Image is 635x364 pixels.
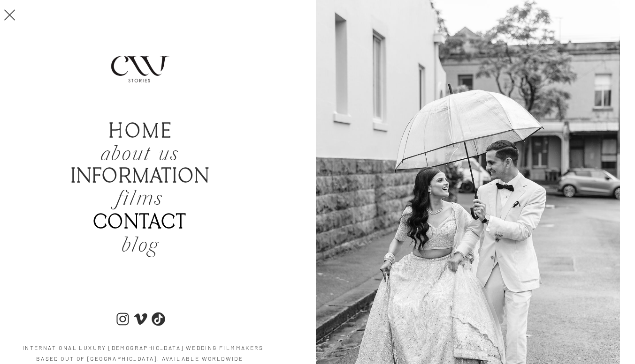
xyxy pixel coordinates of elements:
[71,165,210,189] b: Information
[95,236,184,258] a: blog
[100,141,179,169] i: about us
[72,212,207,234] a: Contact
[64,17,104,34] a: CW
[84,264,604,338] h2: films you will cherish a lifetime
[617,94,631,203] h3: SCROLL TO BEGIN
[95,189,184,211] a: films
[63,166,217,185] a: Information
[100,144,186,163] a: about us
[18,342,268,353] a: International Luxury [DEMOGRAPHIC_DATA] wedding filmmakers
[93,211,187,235] b: Contact
[109,121,170,144] a: home
[109,120,173,144] b: home
[15,353,265,364] a: Based out of [GEOGRAPHIC_DATA], Available Worldwide
[226,236,595,249] h1: [DEMOGRAPHIC_DATA] | Pakistani | Sri-Lankan | Luxury South Asian Wedding Filmmakers [GEOGRAPHIC_D...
